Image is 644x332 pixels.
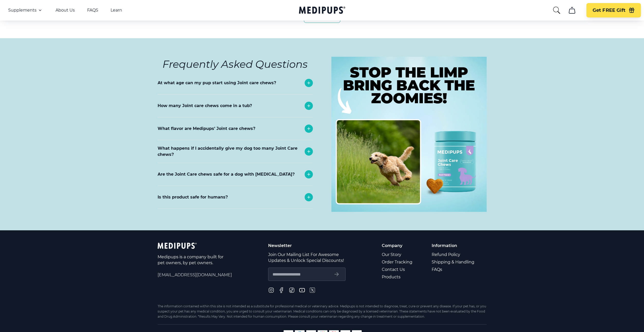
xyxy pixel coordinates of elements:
[158,80,276,86] p: At what age can my pup start using Joint care chews?
[158,163,312,192] div: Please see a veterinarian as soon as possible if you accidentally give too many. If you’re unsure...
[593,7,625,13] span: Get FREE Gift
[158,194,228,200] p: Is this product safe for humans?
[87,8,98,13] a: FAQS
[331,57,487,212] img: Dog paw licking solution – FAQs about our chews
[268,243,346,249] p: Newsletter
[299,5,345,16] a: Medipups
[432,243,475,249] p: Information
[158,186,312,221] div: Our products are organic and an all natural solution. We use ingredients of the highest quality, ...
[158,103,252,109] p: How many Joint care chews come in a tub?
[158,208,312,231] div: All our products are intended to be consumed by dogs and are not safe for human consumption. Plea...
[382,266,413,273] a: Contact Us
[158,57,313,72] h6: Frequently Asked Questions
[158,117,312,134] div: Each tub contains 30 chews.
[432,251,475,258] a: Refund Policy
[8,7,43,13] button: Supplements
[56,8,75,13] a: About Us
[111,8,122,13] a: Learn
[158,140,312,156] div: Pork Flavored: Our chews will leave your pup begging for MORE!
[382,251,413,258] a: Our Story
[158,94,312,129] div: Our joint care soft chews are an amazing solution for dogs of any breed. We recommend introducing...
[566,4,578,16] button: cart
[382,273,413,281] a: Products
[158,126,255,132] p: What flavor are Medipups’ Joint care chews?
[382,243,413,249] p: Company
[586,3,641,17] button: Get FREE Gift
[432,258,475,266] a: Shipping & Handling
[432,266,475,273] a: FAQs
[382,258,413,266] a: Order Tracking
[158,171,295,177] p: Are the Joint Care chews safe for a dog with [MEDICAL_DATA]?
[268,252,346,263] p: Join Our Mailing List For Awesome Updates & Unlock Special Discounts!
[158,272,232,278] span: [EMAIL_ADDRESS][DOMAIN_NAME]
[158,254,224,266] p: Medipups is a company built for pet owners, by pet owners.
[552,6,561,14] button: search
[158,304,487,319] div: The information contained within this site is not intended as a substitute for professional medic...
[158,145,302,158] p: What happens if I accidentally give my dog too many Joint Care chews?
[8,8,37,13] span: Supplements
